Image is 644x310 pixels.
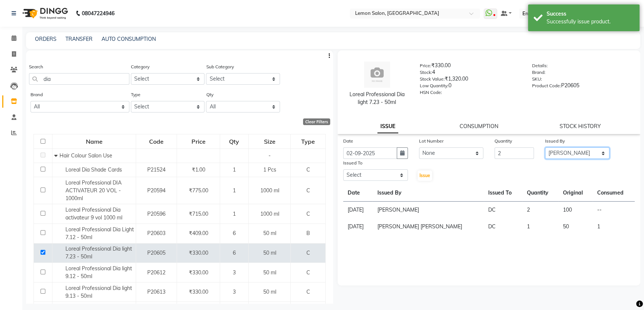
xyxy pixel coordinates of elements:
[29,63,43,70] label: Search
[418,170,432,181] button: Issue
[343,138,353,144] label: Date
[420,62,521,72] div: ₹330.00
[233,249,236,256] span: 6
[420,68,521,79] div: 4
[147,230,165,236] span: P20603
[82,3,115,24] b: 08047224946
[343,202,373,219] td: [DATE]
[558,202,593,219] td: 100
[263,166,276,173] span: 1 Pcs
[192,166,205,173] span: ₹1.00
[547,10,634,18] div: Success
[484,218,522,235] td: DC
[35,36,57,42] a: ORDERS
[532,76,542,82] label: SKU:
[65,36,93,42] a: TRANSFER
[377,120,398,133] a: ISSUE
[420,89,442,96] label: HSN Code:
[131,63,149,70] label: Category
[147,249,165,256] span: P20605
[30,91,43,98] label: Brand
[532,62,548,69] label: Details:
[147,211,165,217] span: P20596
[233,230,236,236] span: 6
[263,230,276,236] span: 50 ml
[593,202,635,219] td: --
[65,245,132,260] span: Loreal Professional Dia light 7.23 - 50ml
[102,36,156,42] a: AUTO CONSUMPTION
[65,179,122,202] span: Loreal Professional DIA ACTIVATEUR 20 VOL - 1000ml
[131,91,141,98] label: Type
[558,185,593,202] th: Original
[53,135,135,148] div: Name
[560,123,601,130] a: STOCK HISTORY
[306,288,310,295] span: C
[233,269,236,276] span: 3
[343,218,373,235] td: [DATE]
[419,173,430,178] span: Issue
[65,166,122,173] span: Loreal Dia Shade Cards
[306,249,310,256] span: C
[189,230,208,236] span: ₹409.00
[206,91,213,98] label: Qty
[147,166,165,173] span: P21524
[306,166,310,173] span: C
[373,202,484,219] td: [PERSON_NAME]
[233,166,236,173] span: 1
[522,218,558,235] td: 1
[249,135,290,148] div: Size
[147,269,165,276] span: P20612
[189,187,208,194] span: ₹775.00
[147,187,165,194] span: P20594
[65,226,134,241] span: Loreal Professional Dia Light 7.12 - 50ml
[593,185,635,202] th: Consumed
[177,135,219,148] div: Price
[189,269,208,276] span: ₹330.00
[343,160,363,166] label: Issued To
[522,202,558,219] td: 2
[558,218,593,235] td: 50
[460,123,498,130] a: CONSUMPTION
[420,69,432,76] label: Stock:
[345,91,409,106] div: Loreal Professional Dia light 7.23 - 50ml
[593,218,635,235] td: 1
[233,211,236,217] span: 1
[373,218,484,235] td: [PERSON_NAME] [PERSON_NAME]
[419,138,444,144] label: Lot Number
[220,135,248,148] div: Qty
[65,265,132,280] span: Loreal Professional Dia light 9.12 - 50ml
[260,211,279,217] span: 1000 ml
[263,269,276,276] span: 50 ml
[420,62,431,69] label: Price:
[532,82,633,92] div: P20605
[136,135,176,148] div: Code
[233,187,236,194] span: 1
[189,288,208,295] span: ₹330.00
[29,73,129,85] input: Search by product name or code
[495,138,512,144] label: Quantity
[364,62,390,88] img: avatar
[303,118,330,125] div: Clear Filters
[233,288,236,295] span: 3
[420,76,445,82] label: Stock Value:
[65,206,122,221] span: Loreal Professional Dia activateur 9 vol 1000 ml
[268,152,271,159] span: -
[532,69,545,76] label: Brand:
[306,269,310,276] span: C
[373,185,484,202] th: Issued By
[306,230,310,236] span: B
[260,187,279,194] span: 1000 ml
[54,152,59,159] span: Collapse Row
[343,185,373,202] th: Date
[206,63,234,70] label: Sub Category
[19,3,70,24] img: logo
[420,75,521,85] div: ₹1,320.00
[263,249,276,256] span: 50 ml
[189,211,208,217] span: ₹715.00
[545,138,565,144] label: Issued By
[532,82,561,89] label: Product Code:
[59,152,112,159] span: Hair Colour Salon Use
[522,185,558,202] th: Quantity
[484,202,522,219] td: DC
[291,135,325,148] div: Type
